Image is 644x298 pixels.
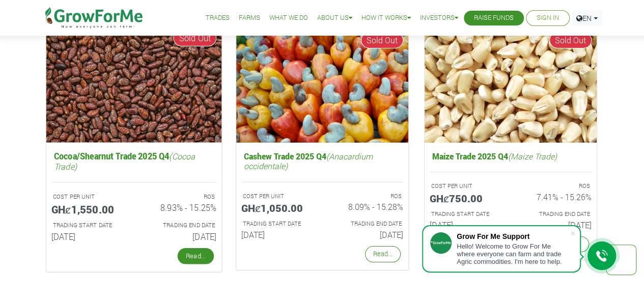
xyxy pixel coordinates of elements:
p: ROS [331,192,402,201]
i: (Maize Trade) [508,151,557,161]
h6: [DATE] [241,230,315,239]
h5: GHȼ750.00 [430,192,503,204]
i: (Cocoa Trade) [53,151,194,172]
p: Estimated Trading Start Date [431,210,501,219]
h5: GHȼ1,550.00 [51,203,126,215]
h6: [DATE] [330,230,403,239]
h5: Maize Trade 2025 Q4 [430,149,592,164]
h6: [DATE] [142,231,216,241]
p: Estimated Trading End Date [520,210,590,219]
div: Hello! Welcome to Grow For Me where everyone can farm and trade Agric commodities. I'm here to help. [457,242,570,265]
p: ROS [520,182,590,191]
p: Estimated Trading Start Date [52,221,124,230]
a: What We Do [269,13,308,23]
a: EN [572,10,602,26]
img: growforme image [46,25,221,143]
a: About Us [317,13,352,23]
a: Read... [365,246,401,262]
p: Estimated Trading End Date [331,220,402,228]
a: How it Works [361,13,411,23]
a: Investors [420,13,458,23]
p: ROS [143,193,215,201]
h5: GHȼ1,050.00 [241,202,315,214]
a: Trades [206,13,230,23]
h5: Cocoa/Shearnut Trade 2025 Q4 [51,149,216,174]
a: Sign In [537,13,559,23]
h6: 8.93% - 15.25% [142,203,216,213]
p: Estimated Trading End Date [143,221,215,230]
span: Sold Out [549,32,592,48]
h6: [DATE] [430,220,503,230]
img: growforme image [425,27,597,143]
p: COST PER UNIT [243,192,313,201]
h6: 7.41% - 15.26% [518,192,592,202]
p: Estimated Trading Start Date [243,220,313,228]
span: Sold Out [173,30,216,47]
h6: [DATE] [518,220,592,230]
h6: [DATE] [51,231,126,241]
h5: Cashew Trade 2025 Q4 [241,149,403,173]
a: Raise Funds [474,13,514,23]
div: Grow For Me Support [457,232,570,240]
a: Read... [177,248,213,264]
img: growforme image [236,27,408,143]
p: COST PER UNIT [431,182,501,191]
span: Sold Out [361,32,403,48]
i: (Anacardium occidentale) [244,151,373,171]
h6: 8.09% - 15.28% [330,202,403,211]
a: Farms [239,13,260,23]
p: COST PER UNIT [52,193,124,201]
